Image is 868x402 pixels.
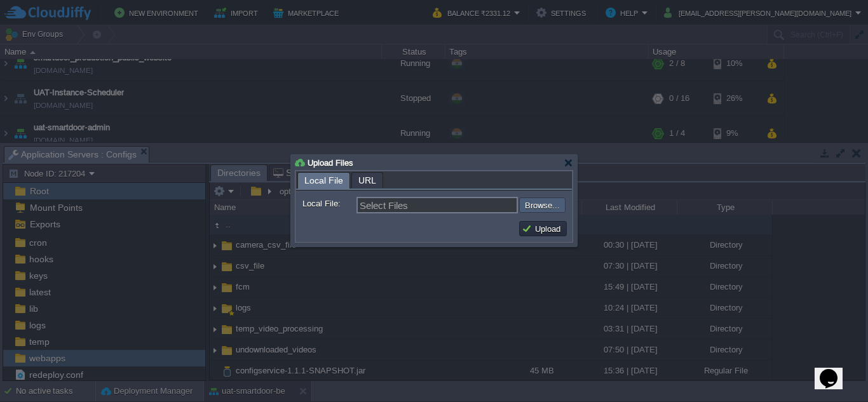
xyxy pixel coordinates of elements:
[358,173,376,188] span: URL
[522,223,564,234] button: Upload
[302,197,355,210] label: Local File:
[304,173,343,189] span: Local File
[308,158,353,168] span: Upload Files
[815,351,855,389] iframe: chat widget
